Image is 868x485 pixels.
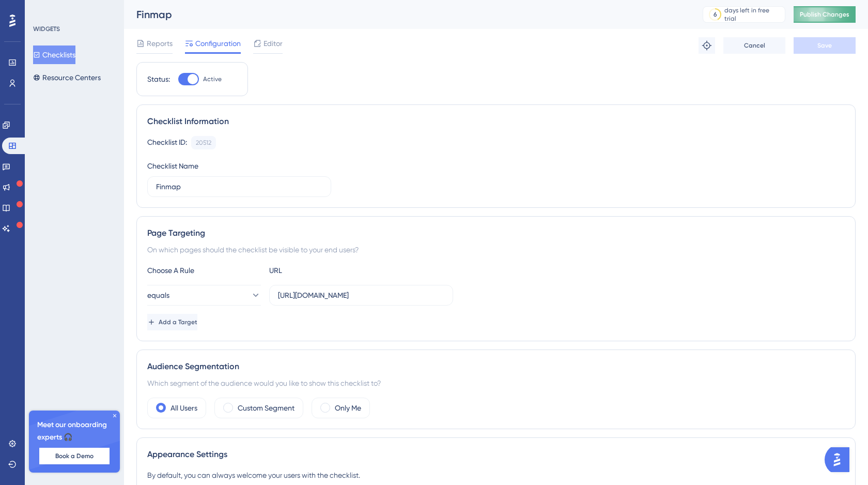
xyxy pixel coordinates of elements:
span: Cancel [744,41,765,50]
div: URL [269,264,383,277]
button: Add a Target [147,314,197,330]
input: yourwebsite.com/path [278,290,444,301]
button: equals [147,285,261,306]
div: Page Targeting [147,227,845,239]
span: Publish Changes [800,10,849,19]
label: Custom Segment [238,402,295,414]
iframe: UserGuiding AI Assistant Launcher [825,444,856,475]
button: Publish Changes [794,6,856,23]
span: Active [203,75,222,83]
div: Which segment of the audience would you like to show this checklist to? [147,377,845,389]
div: Checklist Name [147,160,198,172]
div: 20512 [196,139,211,147]
div: WIDGETS [33,25,60,33]
div: Finmap [136,7,677,22]
div: Choose A Rule [147,264,261,277]
span: equals [147,289,169,301]
span: Reports [147,37,173,50]
div: By default, you can always welcome your users with the checklist. [147,469,845,481]
span: Editor [263,37,283,50]
span: Configuration [195,37,241,50]
div: On which pages should the checklist be visible to your end users? [147,244,845,256]
button: Checklists [33,46,75,64]
span: Meet our onboarding experts 🎧 [37,419,112,444]
label: All Users [171,402,197,414]
button: Save [794,37,856,54]
div: Checklist Information [147,115,845,128]
span: Need Help? [25,3,65,15]
span: Book a Demo [55,452,94,460]
div: Appearance Settings [147,448,845,461]
span: Add a Target [159,318,197,326]
button: Book a Demo [39,448,110,464]
span: Save [817,41,832,50]
div: days left in free trial [724,6,782,23]
input: Type your Checklist name [156,181,322,192]
div: 6 [714,10,717,19]
label: Only Me [335,402,361,414]
button: Resource Centers [33,68,101,87]
button: Cancel [723,37,785,54]
div: Status: [147,73,170,85]
div: Audience Segmentation [147,360,845,373]
div: Checklist ID: [147,136,187,149]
